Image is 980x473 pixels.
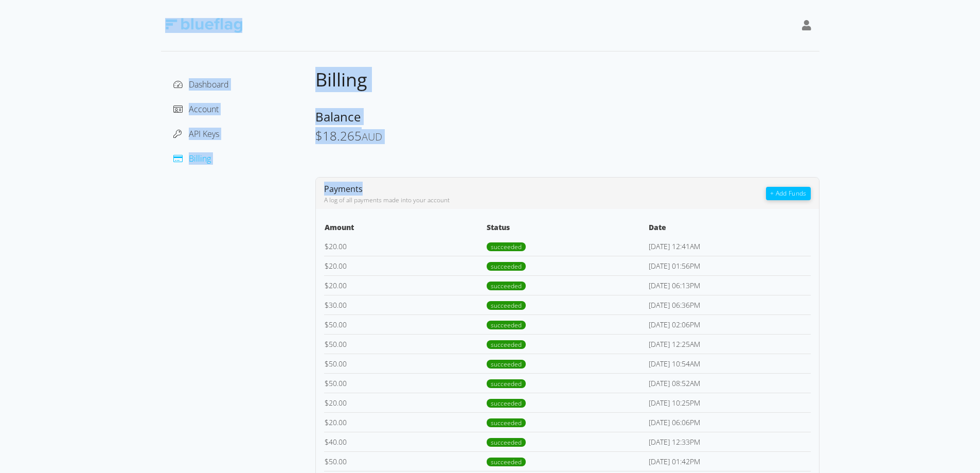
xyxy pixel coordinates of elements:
[324,314,486,334] td: 50.00
[487,282,526,290] span: succeeded
[486,221,648,237] th: Status
[324,432,486,451] td: 40.00
[325,320,329,329] span: $
[324,451,486,471] td: 50.00
[325,417,329,427] span: $
[324,334,486,354] td: 50.00
[324,237,486,256] td: 20.00
[648,275,810,295] td: [DATE] 06:13PM
[325,437,329,447] span: $
[189,128,219,139] span: API Keys
[487,262,526,271] span: succeeded
[325,241,329,251] span: $
[324,256,486,275] td: 20.00
[648,393,810,412] td: [DATE] 10:25PM
[648,295,810,314] td: [DATE] 06:36PM
[324,373,486,393] td: 50.00
[487,242,526,251] span: succeeded
[324,393,486,412] td: 20.00
[324,354,486,373] td: 50.00
[324,183,363,195] span: Payments
[315,127,323,144] span: $
[325,359,329,369] span: $
[189,153,211,164] span: Billing
[173,153,211,164] a: Billing
[648,373,810,393] td: [DATE] 08:52AM
[648,412,810,432] td: [DATE] 06:06PM
[324,221,486,237] th: Amount
[173,103,219,115] a: Account
[324,275,486,295] td: 20.00
[487,399,526,408] span: succeeded
[325,398,329,408] span: $
[325,300,329,310] span: $
[324,196,767,205] div: A log of all payments made into your account
[766,187,810,200] button: + Add Funds
[325,378,329,388] span: $
[487,418,526,427] span: succeeded
[648,354,810,373] td: [DATE] 10:54AM
[362,130,382,144] span: AUD
[487,438,526,447] span: succeeded
[324,295,486,314] td: 30.00
[323,127,362,144] span: 18.265
[324,412,486,432] td: 20.00
[189,103,219,115] span: Account
[487,301,526,310] span: succeeded
[487,379,526,388] span: succeeded
[189,79,229,90] span: Dashboard
[648,221,810,237] th: Date
[487,360,526,369] span: succeeded
[648,334,810,354] td: [DATE] 12:25AM
[315,67,367,92] span: Billing
[325,261,329,271] span: $
[648,314,810,334] td: [DATE] 02:06PM
[487,458,526,466] span: succeeded
[487,340,526,349] span: succeeded
[325,281,329,290] span: $
[648,432,810,451] td: [DATE] 12:33PM
[487,321,526,329] span: succeeded
[648,256,810,275] td: [DATE] 01:56PM
[173,79,229,90] a: Dashboard
[173,128,219,139] a: API Keys
[165,18,242,33] img: Blue Flag Logo
[648,237,810,256] td: [DATE] 12:41AM
[315,108,361,125] span: Balance
[325,339,329,349] span: $
[648,451,810,471] td: [DATE] 01:42PM
[325,457,329,466] span: $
